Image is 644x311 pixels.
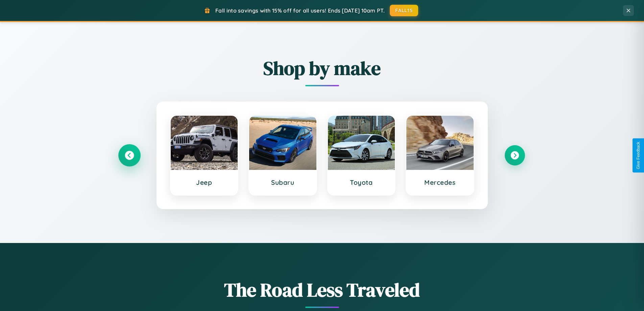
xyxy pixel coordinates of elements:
h3: Toyota [335,178,388,186]
h3: Mercedes [413,178,467,186]
span: Fall into savings with 15% off for all users! Ends [DATE] 10am PT. [215,7,385,14]
h2: Shop by make [119,55,525,81]
div: Give Feedback [636,142,641,169]
h1: The Road Less Traveled [119,277,525,303]
h3: Subaru [256,178,310,186]
button: FALL15 [390,5,418,16]
h3: Jeep [177,178,231,186]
